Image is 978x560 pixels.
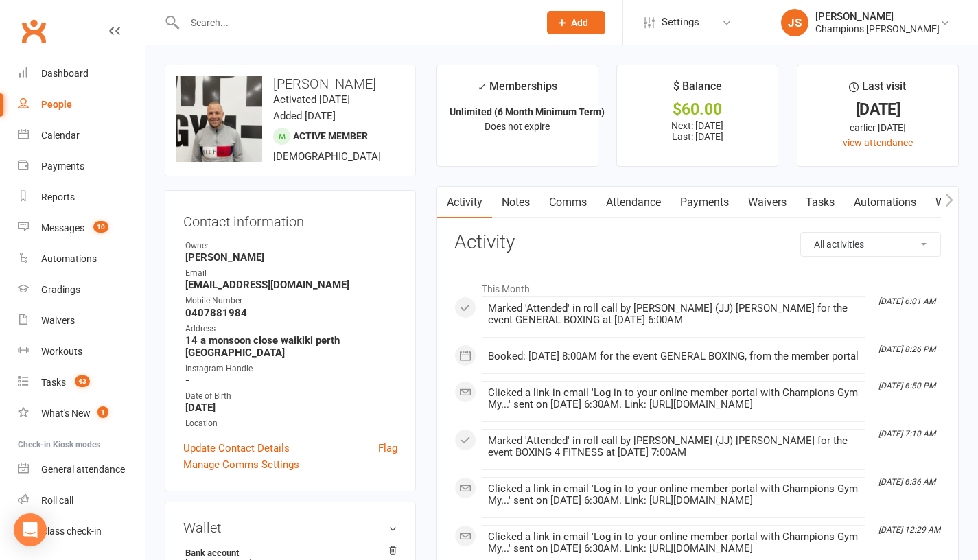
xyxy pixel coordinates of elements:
[185,240,397,253] div: Owner
[454,275,941,296] li: This Month
[185,417,397,430] div: Location
[41,161,84,172] div: Payments
[878,345,935,354] i: [DATE] 8:26 PM
[41,253,97,264] div: Automations
[185,374,397,386] strong: -
[662,7,699,38] span: Settings
[183,440,290,456] a: Update Contact Details
[571,17,588,28] span: Add
[843,137,913,148] a: view attendance
[185,362,397,375] div: Instagram Handle
[16,14,51,48] a: Clubworx
[18,58,145,89] a: Dashboard
[878,429,935,439] i: [DATE] 7:10 AM
[18,151,145,182] a: Payments
[378,440,397,456] a: Flag
[75,375,90,387] span: 43
[185,390,397,403] div: Date of Birth
[815,23,940,35] div: Champions [PERSON_NAME]
[18,485,145,516] a: Roll call
[810,120,946,135] div: earlier [DATE]
[878,296,935,306] i: [DATE] 6:01 AM
[273,110,336,122] time: Added [DATE]
[629,102,765,117] div: $60.00
[176,76,262,162] img: image1754953509.png
[183,456,299,473] a: Manage Comms Settings
[185,251,397,264] strong: [PERSON_NAME]
[437,187,492,218] a: Activity
[477,80,486,93] i: ✓
[41,68,89,79] div: Dashboard
[18,120,145,151] a: Calendar
[18,516,145,547] a: Class kiosk mode
[41,315,75,326] div: Waivers
[185,323,397,336] div: Address
[450,106,605,117] strong: Unlimited (6 Month Minimum Term)
[738,187,796,218] a: Waivers
[18,336,145,367] a: Workouts
[185,548,391,558] strong: Bank account
[844,187,926,218] a: Automations
[18,182,145,213] a: Reports
[796,187,844,218] a: Tasks
[41,99,72,110] div: People
[185,307,397,319] strong: 0407881984
[596,187,671,218] a: Attendance
[629,120,765,142] p: Next: [DATE] Last: [DATE]
[183,520,397,535] h3: Wallet
[488,387,859,410] div: Clicked a link in email 'Log in to your online member portal with Champions Gym My...' sent on [D...
[41,408,91,419] div: What's New
[14,513,47,546] div: Open Intercom Messenger
[181,13,529,32] input: Search...
[97,406,108,418] span: 1
[878,477,935,487] i: [DATE] 6:36 AM
[18,454,145,485] a: General attendance kiosk mode
[41,526,102,537] div: Class check-in
[41,346,82,357] div: Workouts
[878,525,940,535] i: [DATE] 12:29 AM
[185,267,397,280] div: Email
[185,294,397,307] div: Mobile Number
[849,78,906,102] div: Last visit
[810,102,946,117] div: [DATE]
[176,76,404,91] h3: [PERSON_NAME]
[41,130,80,141] div: Calendar
[41,284,80,295] div: Gradings
[18,275,145,305] a: Gradings
[488,351,859,362] div: Booked: [DATE] 8:00AM for the event GENERAL BOXING, from the member portal
[18,305,145,336] a: Waivers
[183,209,397,229] h3: Contact information
[41,464,125,475] div: General attendance
[878,381,935,390] i: [DATE] 6:50 PM
[18,213,145,244] a: Messages 10
[488,483,859,506] div: Clicked a link in email 'Log in to your online member portal with Champions Gym My...' sent on [D...
[41,377,66,388] div: Tasks
[18,244,145,275] a: Automations
[477,78,557,103] div: Memberships
[673,78,722,102] div: $ Balance
[815,10,940,23] div: [PERSON_NAME]
[488,435,859,458] div: Marked 'Attended' in roll call by [PERSON_NAME] (JJ) [PERSON_NAME] for the event BOXING 4 FITNESS...
[18,398,145,429] a: What's New1
[671,187,738,218] a: Payments
[547,11,605,34] button: Add
[41,222,84,233] div: Messages
[185,334,397,359] strong: 14 a monsoon close waikiki perth [GEOGRAPHIC_DATA]
[18,89,145,120] a: People
[93,221,108,233] span: 10
[41,191,75,202] div: Reports
[293,130,368,141] span: Active member
[185,279,397,291] strong: [EMAIL_ADDRESS][DOMAIN_NAME]
[185,401,397,414] strong: [DATE]
[781,9,808,36] div: JS
[18,367,145,398] a: Tasks 43
[539,187,596,218] a: Comms
[485,121,550,132] span: Does not expire
[454,232,941,253] h3: Activity
[492,187,539,218] a: Notes
[273,93,350,106] time: Activated [DATE]
[41,495,73,506] div: Roll call
[488,303,859,326] div: Marked 'Attended' in roll call by [PERSON_NAME] (JJ) [PERSON_NAME] for the event GENERAL BOXING a...
[488,531,859,555] div: Clicked a link in email 'Log in to your online member portal with Champions Gym My...' sent on [D...
[273,150,381,163] span: [DEMOGRAPHIC_DATA]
